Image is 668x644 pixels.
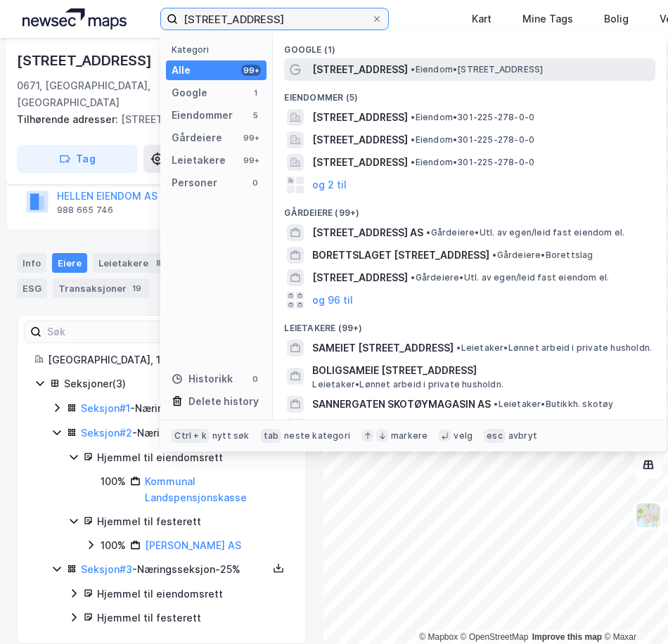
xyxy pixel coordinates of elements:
div: Seksjoner ( 3 ) [64,375,289,392]
span: SAMEIET [STREET_ADDRESS] [312,340,454,356]
div: Delete history [188,393,259,410]
span: SANNERGATEN SKOTØYMAGASIN AS [312,396,491,413]
span: Leietaker • Lønnet arbeid i private husholdn. [312,379,503,390]
span: Eiendom • 301-225-278-0-0 [411,134,534,146]
div: tab [261,429,282,443]
div: Google [172,84,207,101]
span: [STREET_ADDRESS] [312,61,408,78]
div: Bolig [604,11,629,27]
span: • [411,64,415,75]
div: Historikk [172,371,233,387]
div: [STREET_ADDRESS] [17,49,155,72]
div: Eiendommer (5) [273,81,667,106]
div: velg [454,430,473,442]
a: Improve this map [532,632,602,642]
div: 5 [250,110,261,121]
div: [GEOGRAPHIC_DATA], 140/60 [48,352,289,368]
div: 988 665 746 [57,205,113,216]
span: [STREET_ADDRESS] [312,269,408,286]
img: Z [635,502,662,529]
div: 99+ [241,65,261,76]
span: [STREET_ADDRESS] [312,131,408,148]
div: Google (1) [273,33,667,58]
span: BORETTSLAGET [STREET_ADDRESS] [312,247,489,264]
div: Hjemmel til eiendomsrett [97,449,289,466]
div: Alle [172,62,191,79]
span: Eiendom • 301-225-278-0-0 [411,112,534,123]
div: [STREET_ADDRESS] [17,111,295,128]
div: Transaksjoner [53,278,150,298]
div: Leietakere [172,152,226,169]
a: Seksjon#2 [81,427,132,439]
span: • [411,272,415,283]
div: - Næringsseksjon - 25% [81,425,268,442]
div: Hjemmel til festerett [97,513,289,530]
div: 1 [250,87,261,98]
div: Hjemmel til eiendomsrett [97,586,289,603]
div: 19 [129,281,144,295]
span: Gårdeiere • Borettslag [492,250,593,261]
a: OpenStreetMap [461,632,529,642]
div: Kategori [172,44,266,55]
span: • [426,227,430,238]
a: Kommunal Landspensjonskasse [145,475,247,504]
div: Gårdeiere [172,129,222,146]
span: • [494,399,498,409]
span: • [411,157,415,167]
div: 0671, [GEOGRAPHIC_DATA], [GEOGRAPHIC_DATA] [17,77,197,111]
div: 100% [101,473,126,490]
input: Søk [41,321,195,342]
div: Kart [472,11,492,27]
div: Personer [172,174,217,191]
span: • [411,112,415,122]
div: 8 [151,256,165,270]
span: BOLIGSAMEIE [STREET_ADDRESS] [312,362,650,379]
div: 99+ [241,155,261,166]
div: - Næringsseksjon - 25% [81,561,268,578]
button: Tag [17,145,138,173]
div: nytt søk [212,430,250,442]
span: [STREET_ADDRESS] [312,154,408,171]
input: Søk på adresse, matrikkel, gårdeiere, leietakere eller personer [178,8,371,30]
span: [STREET_ADDRESS] AS [312,224,423,241]
div: 100% [101,537,126,554]
a: Mapbox [419,632,458,642]
span: Gårdeiere • Utl. av egen/leid fast eiendom el. [426,227,624,238]
span: • [492,250,496,260]
div: esc [484,429,506,443]
div: Eiendommer [172,107,233,124]
iframe: Chat Widget [598,577,668,644]
div: Hjemmel til festerett [97,610,289,626]
button: og 2 til [312,176,347,193]
div: avbryt [508,430,537,442]
div: 99+ [241,132,261,143]
span: Gårdeiere • Utl. av egen/leid fast eiendom el. [411,272,609,283]
span: • [411,134,415,145]
div: Leietakere [93,253,171,273]
span: Eiendom • [STREET_ADDRESS] [411,64,543,75]
span: Leietaker • Lønnet arbeid i private husholdn. [456,342,652,354]
div: ESG [17,278,47,298]
div: Mine Tags [522,11,573,27]
div: Info [17,253,46,273]
div: 0 [250,373,261,385]
div: markere [391,430,428,442]
span: • [456,342,461,353]
span: Leietaker • Butikkh. skotøy [494,399,613,410]
img: logo.a4113a55bc3d86da70a041830d287a7e.svg [23,8,127,30]
div: Leietakere (99+) [273,311,667,337]
span: [STREET_ADDRESS] [312,109,408,126]
span: Tilhørende adresser: [17,113,121,125]
a: Seksjon#3 [81,563,132,575]
div: neste kategori [284,430,350,442]
span: Eiendom • 301-225-278-0-0 [411,157,534,168]
div: Gårdeiere (99+) [273,196,667,221]
div: - Næringsseksjon - 50% [81,400,268,417]
div: Eiere [52,253,87,273]
button: og 96 til [312,418,353,435]
button: og 96 til [312,292,353,309]
div: 0 [250,177,261,188]
div: Ctrl + k [172,429,210,443]
a: Seksjon#1 [81,402,130,414]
